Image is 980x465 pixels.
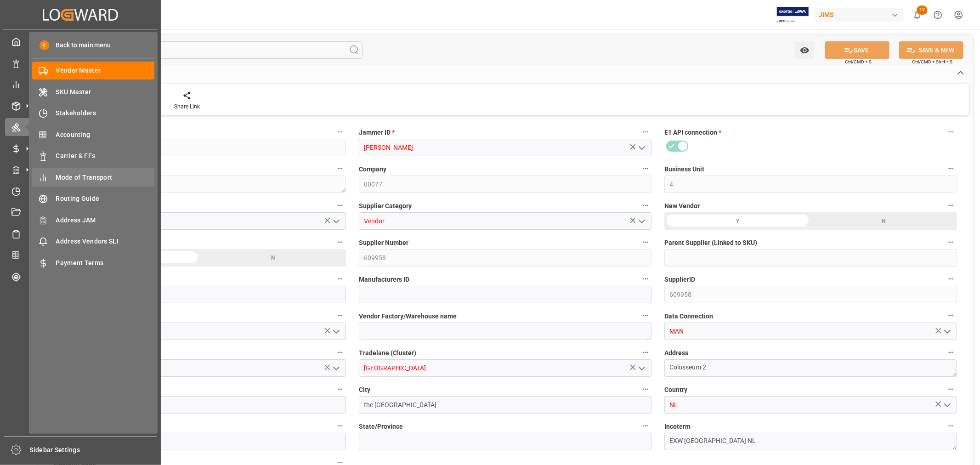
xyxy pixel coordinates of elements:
[664,201,700,211] span: New Vendor
[664,212,811,230] div: Y
[334,163,346,175] button: Supplier Name
[32,83,154,101] a: SKU Master
[329,214,343,228] button: open menu
[32,211,154,229] a: Address JAM
[334,346,346,358] button: Tradelane (Origin)
[359,312,457,321] span: Vendor Factory/Warehouse name
[945,383,957,395] button: Country
[945,163,957,175] button: Business Unit
[359,201,412,211] span: Supplier Category
[899,41,963,59] button: SAVE & NEW
[329,324,343,339] button: open menu
[359,275,409,284] span: Manufacturers ID
[200,249,346,267] div: N
[5,246,156,264] a: CO2 Calculator
[32,190,154,208] a: Routing Guide
[56,215,155,225] span: Address JAM
[49,40,111,50] span: Back to main menu
[907,5,928,25] button: show 12 new notifications
[334,273,346,285] button: Location ID
[945,346,957,358] button: Address
[5,54,156,72] a: Data Management
[334,199,346,211] button: Account Status
[912,58,952,65] span: Ctrl/CMD + Shift + S
[815,6,907,23] button: JIMS
[634,361,648,375] button: open menu
[334,126,346,138] button: code
[940,324,954,339] button: open menu
[811,212,957,230] div: N
[795,41,814,59] button: open menu
[917,6,928,15] span: 12
[359,422,403,431] span: State/Province
[945,126,957,138] button: E1 API connection *
[845,58,872,65] span: Ctrl/CMD + S
[5,225,156,243] a: Sailing Schedules
[664,422,691,431] span: Incoterm
[640,273,651,285] button: Manufacturers ID
[30,445,157,455] span: Sidebar Settings
[56,194,155,204] span: Routing Guide
[640,236,651,248] button: Supplier Number
[5,75,156,93] a: My Reports
[664,396,957,414] input: Type to search/select
[5,182,156,200] a: Timeslot Management V2
[334,420,346,432] button: Postal Code
[359,238,408,248] span: Supplier Number
[334,236,346,248] button: Account Checked by Compliance
[32,104,154,122] a: Stakeholders
[945,420,957,432] button: Incoterm
[640,420,651,432] button: State/Province
[32,147,154,165] a: Carrier & FFs
[56,258,155,268] span: Payment Terms
[945,273,957,285] button: SupplierID
[640,199,651,211] button: Supplier Category
[5,204,156,221] a: Document Management
[56,66,155,75] span: Vendor Master
[53,176,346,193] textarea: Universal Electronics BV
[640,383,651,395] button: City
[174,102,200,111] div: Share Link
[664,164,704,174] span: Business Unit
[32,168,154,186] a: Mode of Transport
[664,359,957,377] textarea: Colosseum 2
[5,33,156,51] a: My Cockpit
[640,163,651,175] button: Company
[664,312,713,321] span: Data Connection
[664,385,687,395] span: Country
[928,5,948,25] button: Help Center
[56,173,155,182] span: Mode of Transport
[32,62,154,79] a: Vendor Master
[42,41,363,59] input: Search Fields
[32,232,154,250] a: Address Vendors SLI
[640,310,651,322] button: Vendor Factory/Warehouse name
[5,267,156,285] a: Tracking Shipment
[359,385,370,395] span: City
[334,310,346,322] button: Main Location
[329,361,343,375] button: open menu
[664,348,688,358] span: Address
[664,275,695,284] span: SupplierID
[664,128,721,137] span: E1 API connection
[664,433,957,450] textarea: EXW [GEOGRAPHIC_DATA] NL
[940,398,954,412] button: open menu
[56,108,155,118] span: Stakeholders
[634,141,648,155] button: open menu
[359,348,416,358] span: Tradelane (Cluster)
[359,128,395,137] span: Jammer ID
[945,236,957,248] button: Parent Supplier (Linked to SKU)
[640,346,651,358] button: Tradelane (Cluster)
[640,126,651,138] button: Jammer ID *
[945,310,957,322] button: Data Connection
[56,237,155,246] span: Address Vendors SLI
[815,8,903,22] div: JIMS
[664,238,757,248] span: Parent Supplier (Linked to SKU)
[56,130,155,140] span: Accounting
[56,87,155,97] span: SKU Master
[777,7,809,23] img: Exertis%20JAM%20-%20Email%20Logo.jpg_1722504956.jpg
[945,199,957,211] button: New Vendor
[334,383,346,395] button: Port of Origin
[825,41,889,59] button: SAVE
[32,125,154,143] a: Accounting
[56,151,155,161] span: Carrier & FFs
